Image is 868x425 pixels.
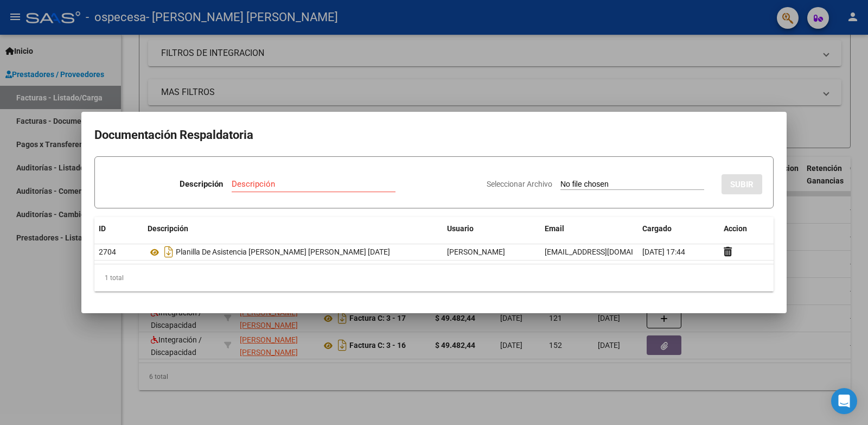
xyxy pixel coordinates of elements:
datatable-header-cell: Email [540,217,638,240]
span: Seleccionar Archivo [487,180,552,188]
span: Email [545,224,564,233]
span: Accion [724,224,747,233]
span: ID [99,224,106,233]
datatable-header-cell: Descripción [143,217,443,240]
h2: Documentación Respaldatoria [94,125,774,145]
div: 1 total [94,264,774,291]
button: SUBIR [722,174,762,194]
span: Usuario [447,224,474,233]
i: Descargar documento [162,243,176,261]
datatable-header-cell: Cargado [638,217,719,240]
span: [PERSON_NAME] [447,248,505,256]
datatable-header-cell: Accion [719,217,774,240]
datatable-header-cell: Usuario [443,217,540,240]
p: Descripción [180,178,223,191]
span: Descripción [148,224,188,233]
datatable-header-cell: ID [94,217,143,240]
span: [DATE] 17:44 [642,248,685,256]
div: Planilla De Asistencia [PERSON_NAME] [PERSON_NAME] [DATE] [148,243,438,261]
span: Cargado [642,224,672,233]
span: [EMAIL_ADDRESS][DOMAIN_NAME] [545,248,665,256]
span: 2704 [99,248,116,256]
div: Open Intercom Messenger [831,388,857,414]
span: SUBIR [730,180,754,189]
